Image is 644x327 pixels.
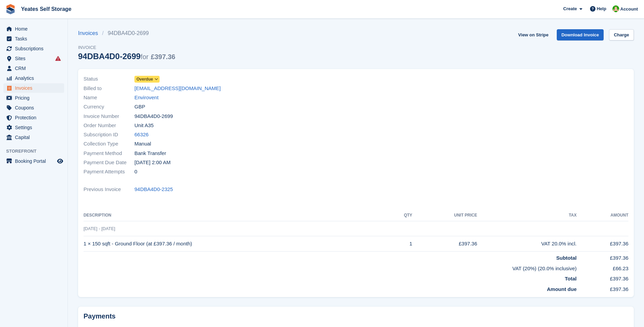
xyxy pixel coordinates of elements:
[134,103,145,111] span: GBP
[151,53,175,61] span: £397.36
[134,75,160,83] a: Overdue
[477,240,577,248] div: VAT 20.0% incl.
[78,29,102,37] a: Invoices
[3,123,64,132] a: menu
[3,133,64,142] a: menu
[3,83,64,93] a: menu
[134,150,166,157] span: Bank Transfer
[55,56,61,61] i: Smart entry sync failures have occurred
[84,122,134,130] span: Order Number
[577,272,629,283] td: £397.36
[609,29,634,40] a: Charge
[15,113,56,122] span: Protection
[15,156,56,166] span: Booking Portal
[597,5,606,12] span: Help
[15,54,56,63] span: Sites
[84,103,134,111] span: Currency
[577,236,629,252] td: £397.36
[577,210,629,221] th: Amount
[84,226,115,231] span: [DATE] - [DATE]
[134,113,173,120] span: 94DBA4D0-2699
[134,94,159,102] a: Envirovent
[15,64,56,73] span: CRM
[3,73,64,83] a: menu
[84,140,134,148] span: Collection Type
[3,54,64,63] a: menu
[3,24,64,34] a: menu
[565,276,577,281] strong: Total
[557,29,604,40] a: Download Invoice
[78,52,175,61] div: 94DBA4D0-2699
[3,64,64,73] a: menu
[134,159,170,167] time: 2025-08-28 01:00:00 UTC
[18,3,74,15] a: Yeates Self Storage
[134,186,173,193] a: 94DBA4D0-2325
[477,210,577,221] th: Tax
[84,150,134,157] span: Payment Method
[134,168,137,176] span: 0
[3,34,64,44] a: menu
[84,131,134,139] span: Subscription ID
[563,5,577,12] span: Create
[612,5,619,12] img: Angela Field
[15,133,56,142] span: Capital
[134,122,154,130] span: Unit A35
[84,159,134,167] span: Payment Due Date
[134,131,149,139] a: 66326
[577,283,629,293] td: £397.36
[134,85,221,92] a: [EMAIL_ADDRESS][DOMAIN_NAME]
[6,148,68,155] span: Storefront
[515,29,551,40] a: View on Stripe
[3,93,64,103] a: menu
[15,93,56,103] span: Pricing
[141,53,148,61] span: for
[78,44,175,51] span: Invoice
[15,44,56,53] span: Subscriptions
[412,210,477,221] th: Unit Price
[15,34,56,44] span: Tasks
[56,157,64,165] a: Preview store
[15,73,56,83] span: Analytics
[3,113,64,122] a: menu
[84,75,134,83] span: Status
[84,236,389,252] td: 1 × 150 sqft - Ground Floor (at £397.36 / month)
[389,210,412,221] th: QTY
[84,85,134,92] span: Billed to
[15,123,56,132] span: Settings
[577,252,629,262] td: £397.36
[547,286,577,292] strong: Amount due
[15,83,56,93] span: Invoices
[15,103,56,113] span: Coupons
[3,156,64,166] a: menu
[78,29,175,37] nav: breadcrumbs
[389,236,412,252] td: 1
[84,94,134,102] span: Name
[5,4,16,14] img: stora-icon-8386f47178a22dfd0bd8f6a31ec36ba5ce8667c1dd55bd0f319d3a0aa187defe.svg
[577,262,629,273] td: £66.23
[84,262,577,273] td: VAT (20%) (20.0% inclusive)
[3,44,64,53] a: menu
[84,113,134,120] span: Invoice Number
[136,76,153,82] span: Overdue
[3,103,64,113] a: menu
[15,24,56,34] span: Home
[556,255,577,261] strong: Subtotal
[134,140,151,148] span: Manual
[84,312,628,321] h2: Payments
[84,168,134,176] span: Payment Attempts
[620,6,638,13] span: Account
[84,186,134,193] span: Previous Invoice
[84,210,389,221] th: Description
[412,236,477,252] td: £397.36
